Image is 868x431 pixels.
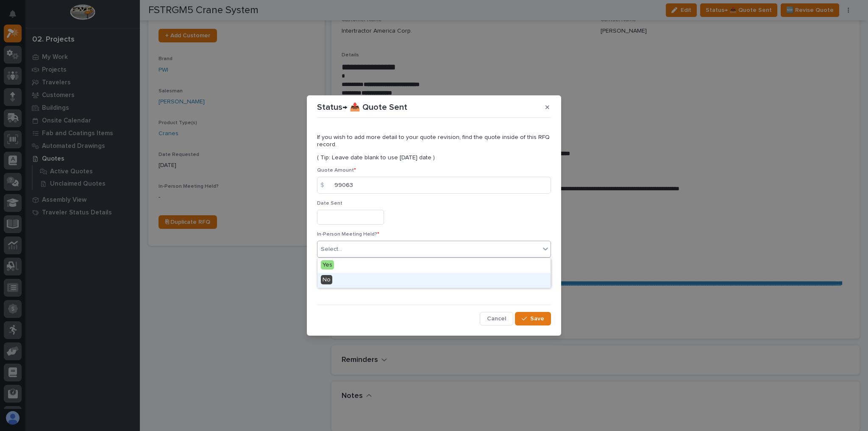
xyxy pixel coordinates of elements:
[317,168,356,173] span: Quote Amount
[317,154,551,161] p: ( Tip: Leave date blank to use [DATE] date )
[317,232,379,237] span: In-Person Meeting Held?
[317,134,551,148] p: If you wish to add more detail to your quote revision, find the quote inside of this RFQ record.
[321,260,334,270] span: Yes
[317,102,407,112] p: Status→ 📤 Quote Sent
[317,201,342,206] span: Date Sent
[317,177,334,194] div: $
[515,312,551,325] button: Save
[487,315,506,323] span: Cancel
[480,312,513,325] button: Cancel
[317,273,551,288] div: No
[321,245,342,254] div: Select...
[530,315,544,323] span: Save
[321,275,332,284] span: No
[317,258,551,273] div: Yes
